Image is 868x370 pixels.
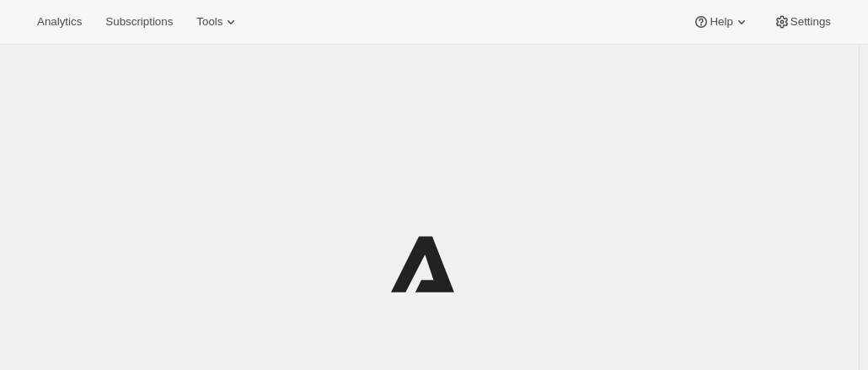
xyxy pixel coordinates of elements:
button: Subscriptions [95,10,183,34]
span: Subscriptions [105,15,173,29]
span: Tools [196,15,222,29]
span: Help [710,15,732,29]
button: Analytics [27,10,92,34]
span: Settings [790,15,831,29]
button: Help [683,10,759,34]
button: Tools [186,10,249,34]
button: Settings [764,10,841,34]
span: Analytics [37,15,82,29]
